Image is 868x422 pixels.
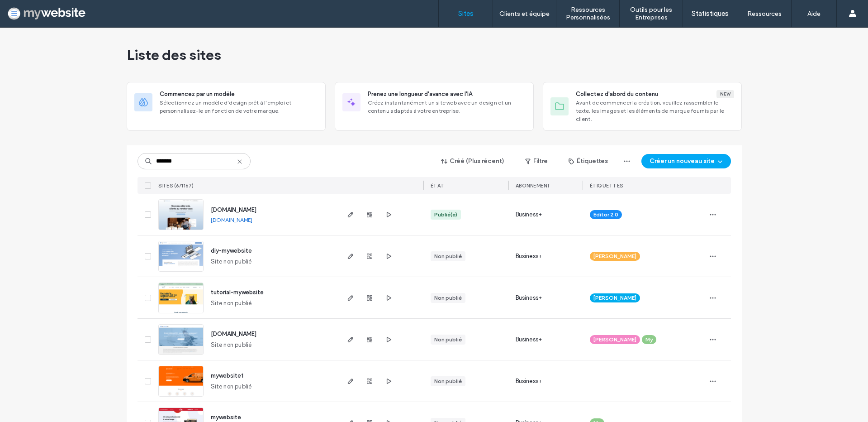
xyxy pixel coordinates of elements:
[747,10,782,18] label: Ressources
[431,182,445,189] span: ÉTAT
[593,336,636,344] span: [PERSON_NAME]
[499,10,550,18] label: Clients et équipe
[211,257,252,266] span: Site non publié
[335,82,534,131] div: Prenez une longueur d'avance avec l'IACréez instantanément un site web avec un design et un conte...
[560,154,616,168] button: Étiquettes
[160,90,235,99] span: Commencez par un modèle
[211,299,252,308] span: Site non publié
[211,372,243,379] a: mywebsite1
[158,182,194,189] span: SITES (6/1167)
[211,247,252,254] a: diy-mywebsite
[516,252,542,261] span: Business+
[641,154,731,168] button: Créer un nouveau site
[516,377,542,386] span: Business+
[434,336,462,344] div: Non publié
[516,210,542,219] span: Business+
[127,82,326,131] div: Commencez par un modèleSélectionnez un modèle d'design prêt à l'emploi et personnalisez-le en fon...
[593,252,636,260] span: [PERSON_NAME]
[516,293,542,302] span: Business+
[716,90,734,98] div: New
[593,294,636,302] span: [PERSON_NAME]
[590,182,623,189] span: ÉTIQUETTES
[211,289,264,296] a: tutorial-mywebsite
[211,414,241,421] a: mywebsite
[368,90,472,99] span: Prenez une longueur d'avance avec l'IA
[434,211,457,219] div: Publié(e)
[458,10,474,18] label: Sites
[368,99,526,115] span: Créez instantanément un site web avec un design et un contenu adaptés à votre entreprise.
[543,82,742,131] div: Collectez d'abord du contenuNewAvant de commencer la création, veuillez rassembler le texte, les ...
[160,99,318,115] span: Sélectionnez un modèle d'design prêt à l'emploi et personnalisez-le en fonction de votre marque.
[21,6,39,14] span: Aide
[211,331,256,337] a: [DOMAIN_NAME]
[516,335,542,344] span: Business+
[516,182,551,189] span: Abonnement
[211,216,252,223] a: [DOMAIN_NAME]
[433,154,512,168] button: Créé (Plus récent)
[645,336,653,344] span: My
[434,377,462,385] div: Non publié
[434,294,462,302] div: Non publié
[516,154,557,168] button: Filtre
[127,46,221,64] span: Liste des sites
[620,6,683,21] label: Outils pour les Entreprises
[692,10,729,18] label: Statistiques
[593,211,618,219] span: Editor 2.0
[211,206,256,213] a: [DOMAIN_NAME]
[556,6,619,21] label: Ressources Personnalisées
[211,382,252,391] span: Site non publié
[807,10,821,18] label: Aide
[434,252,462,260] div: Non publié
[211,340,252,350] span: Site non publié
[576,90,658,99] span: Collectez d'abord du contenu
[576,99,734,123] span: Avant de commencer la création, veuillez rassembler le texte, les images et les éléments de marqu...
